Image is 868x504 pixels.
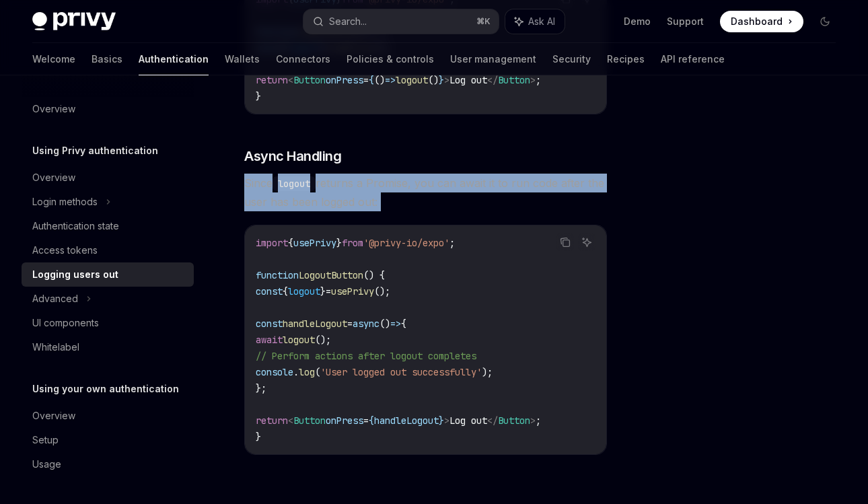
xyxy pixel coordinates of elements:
span: { [369,415,374,427]
span: const [256,318,283,330]
span: { [369,74,374,86]
div: Overview [32,170,75,186]
span: (); [315,334,331,346]
span: onPress [326,415,363,427]
span: ; [536,415,541,427]
a: Welcome [32,43,75,75]
button: Copy the contents from the code block [556,233,574,251]
span: = [363,415,369,427]
span: </ [487,415,498,427]
span: > [444,415,449,427]
span: await [256,334,283,346]
a: Whitelabel [22,335,194,359]
a: Access tokens [22,238,194,262]
span: > [444,74,449,86]
span: Dashboard [731,15,783,28]
div: Authentication state [32,218,119,234]
a: Logging users out [22,262,194,287]
a: Dashboard [720,11,803,32]
span: => [390,318,401,330]
span: = [363,74,369,86]
span: } [320,285,326,297]
span: Since returns a Promise, you can await it to run code after the user has been logged out: [244,174,607,211]
a: Policies & controls [347,43,434,75]
span: ; [449,237,455,249]
span: . [293,366,299,378]
span: const [256,285,283,297]
a: Overview [22,97,194,121]
span: < [288,74,293,86]
span: // Perform actions after logout completes [256,350,476,362]
a: Overview [22,166,194,190]
img: dark logo [32,12,116,31]
span: LogoutButton [299,269,363,281]
span: > [530,74,536,86]
span: Button [498,74,530,86]
a: API reference [661,43,725,75]
span: Log out [449,74,487,86]
span: (); [374,285,390,297]
button: Toggle dark mode [814,11,836,32]
button: Ask AI [578,233,595,251]
span: function [256,269,299,281]
a: Recipes [607,43,645,75]
div: Overview [32,101,75,117]
a: Authentication state [22,214,194,238]
span: handleLogout [374,415,439,427]
div: Usage [32,456,61,472]
span: from [342,237,363,249]
span: handleLogout [283,318,347,330]
div: Whitelabel [32,339,79,355]
div: Login methods [32,194,98,210]
a: Overview [22,404,194,428]
a: Usage [22,452,194,476]
button: Search...⌘K [303,9,498,34]
span: logout [283,334,315,346]
span: onPress [326,74,363,86]
a: Support [667,15,704,28]
span: Button [498,415,530,427]
code: logout [273,176,316,191]
a: Demo [624,15,651,28]
span: ⌘ K [476,16,491,27]
h5: Using Privy authentication [32,143,158,159]
a: Wallets [225,43,260,75]
div: Search... [329,13,367,30]
span: () [379,318,390,330]
a: Connectors [276,43,330,75]
span: usePrivy [293,237,336,249]
span: Ask AI [528,15,555,28]
span: } [439,415,444,427]
span: ); [482,366,493,378]
span: Button [293,74,326,86]
div: Setup [32,432,59,448]
div: Logging users out [32,266,118,283]
span: } [336,237,342,249]
a: User management [450,43,536,75]
span: () [428,74,439,86]
span: import [256,237,288,249]
span: Async Handling [244,147,341,166]
span: } [439,74,444,86]
span: return [256,415,288,427]
span: ( [315,366,320,378]
span: logout [288,285,320,297]
span: console [256,366,293,378]
div: Advanced [32,291,78,307]
a: Authentication [139,43,209,75]
a: Basics [92,43,122,75]
a: Security [552,43,591,75]
h5: Using your own authentication [32,381,179,397]
span: { [401,318,406,330]
span: 'User logged out successfully' [320,366,482,378]
span: () [374,74,385,86]
span: () { [363,269,385,281]
a: Setup [22,428,194,452]
span: { [283,285,288,297]
span: Button [293,415,326,427]
span: log [299,366,315,378]
span: async [353,318,379,330]
span: } [256,431,261,443]
span: Log out [449,415,487,427]
span: = [326,285,331,297]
